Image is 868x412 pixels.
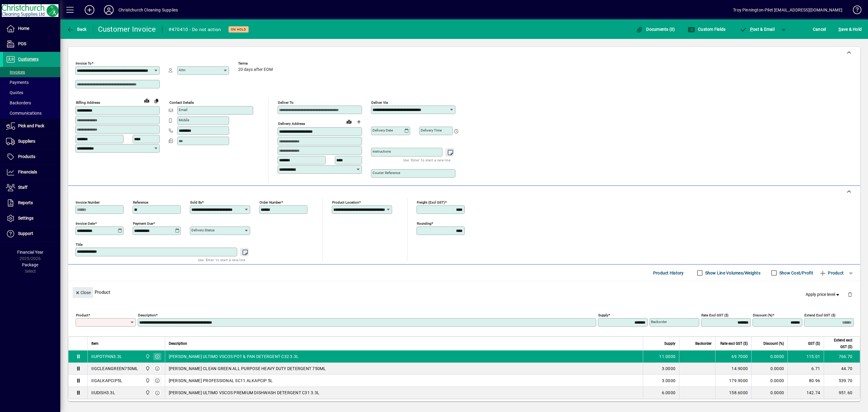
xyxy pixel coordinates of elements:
[6,70,25,74] span: Invoices
[824,387,860,399] td: 951.60
[278,100,294,105] mat-label: Deliver To
[3,180,60,195] a: Staff
[662,390,676,396] span: 6.0000
[138,313,156,317] mat-label: Description
[824,375,860,387] td: 539.70
[75,288,91,298] span: Close
[751,387,788,399] td: 0.0000
[76,242,83,247] mat-label: Title
[91,378,122,384] div: IIGALKAPCIP5L
[144,353,151,360] span: Christchurch Cleaning Supplies Ltd
[144,365,151,372] span: Christchurch Cleaning Supplies Ltd
[838,24,862,34] span: ave & Hold
[133,200,148,204] mat-label: Reference
[76,61,92,65] mat-label: Invoice To
[3,195,60,211] a: Reports
[373,149,391,154] mat-label: Instructions
[719,366,748,372] div: 14.9000
[18,57,39,62] span: Customers
[18,139,35,144] span: Suppliers
[190,200,202,204] mat-label: Sold by
[662,378,676,384] span: 3.0000
[169,366,326,372] span: [PERSON_NAME] CLEAN GREEN ALL PURPOSE HEAVY DUTY DETERGENT 750ML
[753,313,772,317] mat-label: Discount (%)
[91,340,99,347] span: Item
[417,200,445,204] mat-label: Freight (excl GST)
[720,340,748,347] span: Rate excl GST ($)
[169,340,187,347] span: Description
[751,375,788,387] td: 0.0000
[763,340,784,347] span: Discount (%)
[778,270,813,276] label: Show Cost/Profit
[373,128,393,132] mat-label: Delivery date
[60,24,93,35] app-page-header-button: Back
[65,24,88,35] button: Back
[837,24,863,35] button: Save & Hold
[813,24,826,34] span: Cancel
[636,27,675,32] span: Documents (0)
[848,1,860,21] a: Knowledge Base
[719,353,748,360] div: 69.7000
[828,337,852,350] span: Extend excl GST ($)
[403,157,451,163] mat-hint: Use 'Enter' to start a new line
[18,154,35,159] span: Products
[238,67,273,72] span: 20 days after EOM
[73,287,93,298] button: Close
[168,25,221,34] div: #470410 - Do not action
[719,390,748,396] div: 158.6000
[18,200,33,205] span: Reports
[811,24,828,35] button: Cancel
[76,221,95,226] mat-label: Invoice date
[22,262,38,267] span: Package
[788,387,824,399] td: 142.74
[18,170,37,174] span: Financials
[91,353,122,360] div: IIUPOTPAN3.3L
[6,111,42,116] span: Communications
[3,119,60,134] a: Pick and Pack
[18,216,33,220] span: Settings
[3,98,60,108] a: Backorders
[3,134,60,149] a: Suppliers
[371,100,388,105] mat-label: Deliver via
[737,24,778,35] button: Post & Email
[238,62,274,65] span: Terms
[808,340,820,347] span: GST ($)
[373,171,400,175] mat-label: Courier Reference
[76,200,100,204] mat-label: Invoice number
[344,117,354,126] a: View on map
[843,287,857,302] button: Delete
[191,228,215,232] mat-label: Delivery status
[231,27,246,31] span: On hold
[803,289,843,300] button: Apply price level
[788,350,824,363] td: 115.01
[18,41,26,46] span: POS
[653,268,684,278] span: Product History
[6,100,31,105] span: Backorders
[788,375,824,387] td: 80.96
[824,350,860,363] td: 766.70
[99,5,118,15] button: Profile
[169,378,273,384] span: [PERSON_NAME] PROFESSIONAL SC11 ALKAPCIP 5L
[179,68,185,72] mat-label: Attn
[598,313,608,317] mat-label: Supply
[144,377,151,384] span: Christchurch Cleaning Supplies Ltd
[118,5,178,15] div: Christchurch Cleaning Supplies
[142,96,152,105] a: View on map
[18,123,44,128] span: Pick and Pack
[179,108,187,112] mat-label: Email
[3,211,60,226] a: Settings
[179,118,189,122] mat-label: Mobile
[704,270,760,276] label: Show Line Volumes/Weights
[662,366,676,372] span: 3.0000
[133,221,153,226] mat-label: Payment due
[3,165,60,180] a: Financials
[651,268,686,278] button: Product History
[3,226,60,241] a: Support
[634,24,677,35] button: Documents (0)
[3,67,60,77] a: Invoices
[719,378,748,384] div: 179.9000
[71,290,95,295] app-page-header-button: Close
[17,250,43,255] span: Financial Year
[3,149,60,164] a: Products
[80,5,99,15] button: Add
